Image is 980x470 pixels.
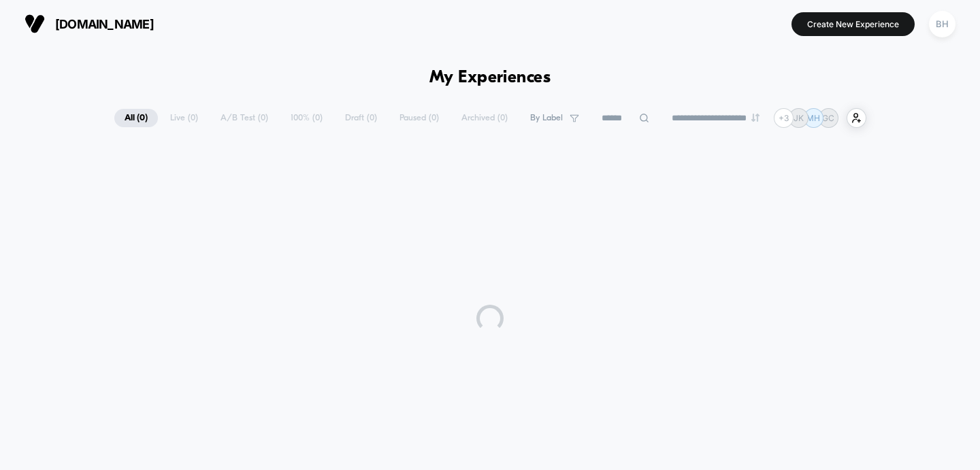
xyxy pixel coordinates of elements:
button: Create New Experience [791,12,915,36]
p: GC [822,113,834,123]
button: [DOMAIN_NAME] [20,13,158,35]
p: JK [794,113,804,123]
div: + 3 [774,108,794,128]
span: All ( 0 ) [114,109,158,127]
p: MH [806,113,820,123]
span: By Label [530,113,563,123]
button: BH [925,10,960,38]
img: end [751,114,759,122]
h1: My Experiences [429,68,551,88]
div: BH [929,11,955,37]
img: Visually logo [24,14,45,34]
span: [DOMAIN_NAME] [55,17,154,31]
